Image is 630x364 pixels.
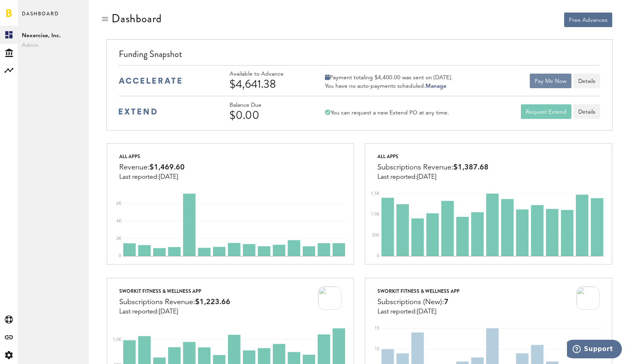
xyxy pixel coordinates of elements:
[22,31,85,40] span: Nexercise, Inc.
[150,164,185,171] span: $1,469.60
[377,152,489,161] div: All apps
[371,192,380,196] text: 1.5K
[116,201,122,205] text: 6K
[377,308,459,315] div: Last reported:
[426,83,447,89] a: Manage
[116,219,122,223] text: 4K
[567,340,622,360] iframe: Opens a widget where you can find more information
[372,233,379,237] text: 500
[119,308,230,315] div: Last reported:
[521,104,571,119] button: Request Extend
[119,152,185,161] div: All apps
[325,74,453,81] div: Payment totaling $4,400.00 was sent on [DATE].
[530,74,571,88] button: Pay Me Now
[377,254,379,258] text: 0
[573,74,600,88] button: Details
[377,286,459,296] div: Sworkit Fitness & Wellness App
[119,254,121,258] text: 0
[22,40,85,50] span: Admin
[325,109,449,116] div: You can request a new Extend PO at any time.
[119,48,600,65] div: Funding Snapshot
[22,9,59,26] span: Dashboard
[377,296,459,308] div: Subscriptions (New):
[119,108,157,115] img: extend-medium-blue-logo.svg
[119,286,230,296] div: Sworkit Fitness & Wellness App
[119,174,185,181] div: Last reported:
[119,296,230,308] div: Subscriptions Revenue:
[230,71,306,78] div: Available to Advance
[417,174,436,180] span: [DATE]
[159,309,178,315] span: [DATE]
[573,104,600,119] a: Details
[417,309,436,315] span: [DATE]
[564,13,612,27] button: Free Advances
[230,109,306,122] div: $0.00
[371,212,380,216] text: 1.0K
[318,286,341,310] img: 100x100bb_8bz2sG9.jpg
[230,78,306,91] div: $4,641.38
[119,78,181,84] img: accelerate-medium-blue-logo.svg
[325,83,453,90] div: You have no auto-payments scheduled.
[444,298,449,306] span: 7
[375,326,379,330] text: 15
[195,298,230,306] span: $1,223.66
[375,347,379,351] text: 10
[576,286,600,310] img: 100x100bb_8bz2sG9.jpg
[159,174,178,180] span: [DATE]
[112,12,162,25] div: Dashboard
[113,338,122,342] text: 1.0K
[119,161,185,174] div: Revenue:
[116,237,122,241] text: 2K
[377,174,489,181] div: Last reported:
[453,164,489,171] span: $1,387.68
[377,161,489,174] div: Subscriptions Revenue:
[230,102,306,109] div: Balance Due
